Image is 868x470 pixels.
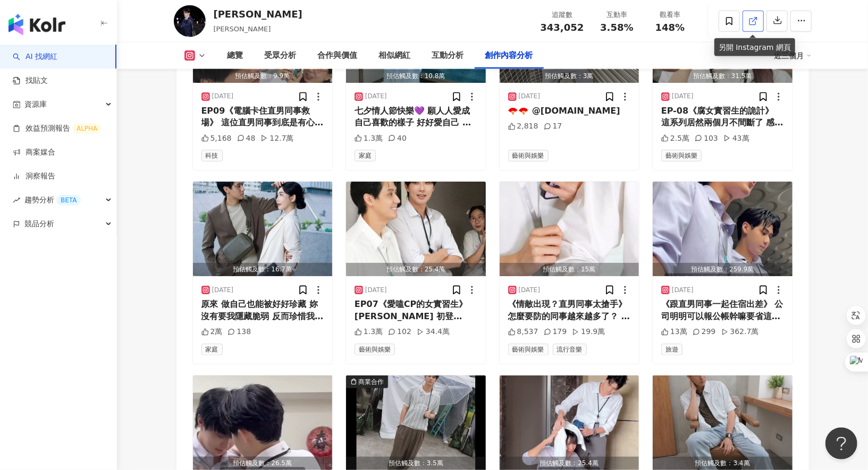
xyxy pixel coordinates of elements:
[432,49,464,62] div: 互動分析
[260,133,293,144] div: 12.7萬
[201,344,223,355] span: 家庭
[13,196,20,204] span: rise
[672,286,694,295] div: [DATE]
[346,70,486,83] div: 預估觸及數：10.8萬
[508,327,538,337] div: 8,537
[508,121,538,132] div: 2,818
[661,327,687,337] div: 13萬
[508,105,631,117] div: 🪭🪭 @[DOMAIN_NAME]
[544,121,562,132] div: 17
[212,286,234,295] div: [DATE]
[417,327,450,337] div: 34.4萬
[655,22,685,33] span: 148%
[508,298,631,322] div: 《情敵出現？直男同事太搶手》 怎麼要防的同事越來越多了？ #[PERSON_NAME]新歌 #沒有寫下的永遠 #聽起來 #高興到不可[PERSON_NAME] #不防身了改防同事
[24,212,54,236] span: 競品分析
[13,171,55,182] a: 洞察報告
[13,75,48,86] a: 找貼文
[500,263,639,276] div: 預估觸及數：15萬
[346,375,486,470] button: 商業合作預估觸及數：3.5萬
[227,327,251,337] div: 138
[214,25,271,33] span: [PERSON_NAME]
[174,5,206,37] img: KOL Avatar
[653,70,793,83] div: 預估觸及數：31.5萬
[227,49,243,62] div: 總覽
[355,344,395,355] span: 藝術與娛樂
[653,457,793,470] div: 預估觸及數：3.4萬
[650,10,690,20] div: 觀看率
[358,377,384,387] div: 商業合作
[500,182,639,276] img: post-image
[13,147,55,158] a: 商案媒合
[541,22,584,33] span: 343,052
[653,375,793,470] img: post-image
[355,150,376,161] span: 家庭
[212,92,234,101] div: [DATE]
[661,105,784,129] div: EP-08《腐女實習生的詭計》 這系列居然兩個月不間斷了 感謝各位的支持 觀看率都很高 請保持🤣🤣🤣 #高興到不可[PERSON_NAME]
[508,344,549,355] span: 藝術與娛樂
[500,375,639,470] button: 預估觸及數：25.4萬
[265,49,297,62] div: 受眾分析
[355,105,477,129] div: 七夕情人節快樂💜 願人人愛成自己喜歡的樣子 好好愛自己 被愛 也愛別人🌹
[661,150,702,161] span: 藝術與娛樂
[355,327,383,337] div: 1.3萬
[500,457,639,470] div: 預估觸及數：25.4萬
[544,327,567,337] div: 179
[201,133,232,144] div: 5,168
[553,344,587,355] span: 流行音樂
[365,92,387,101] div: [DATE]
[346,182,486,276] img: post-image
[193,457,333,470] div: 預估觸及數：26.5萬
[388,327,411,337] div: 102
[825,428,857,459] iframe: Help Scout Beacon - Open
[201,105,324,129] div: EP09《電腦卡住直男同事救場》 這位直男同事到底是有心還是無心的🧐 啊實習生是有沒有在上班？ #高興到不可[PERSON_NAME]
[508,150,549,161] span: 藝術與娛樂
[653,182,793,276] img: post-image
[653,375,793,470] button: 預估觸及數：3.4萬
[388,133,407,144] div: 40
[519,92,541,101] div: [DATE]
[346,182,486,276] button: 預估觸及數：25.4萬
[572,327,605,337] div: 19.9萬
[193,375,333,470] img: post-image
[714,38,795,56] div: 另開 Instagram 網頁
[346,457,486,470] div: 預估觸及數：3.5萬
[201,150,223,161] span: 科技
[346,263,486,276] div: 預估觸及數：25.4萬
[500,375,639,470] img: post-image
[193,182,333,276] img: post-image
[597,10,637,20] div: 互動率
[214,7,302,21] div: [PERSON_NAME]
[541,10,584,20] div: 追蹤數
[13,52,57,62] a: searchAI 找網紅
[695,133,718,144] div: 103
[519,286,541,295] div: [DATE]
[723,133,749,144] div: 43萬
[500,182,639,276] button: 預估觸及數：15萬
[672,92,694,101] div: [DATE]
[24,188,81,212] span: 趨勢分析
[201,327,223,337] div: 2萬
[661,133,689,144] div: 2.5萬
[13,123,102,134] a: 效益預測報告ALPHA
[355,133,383,144] div: 1.3萬
[193,70,333,83] div: 預估觸及數：9.9萬
[193,263,333,276] div: 預估觸及數：16.7萬
[653,182,793,276] button: 預估觸及數：259.9萬
[379,49,411,62] div: 相似網紅
[721,327,759,337] div: 362.7萬
[355,298,477,322] div: EP07《愛嗑CP的女實習生》 [PERSON_NAME] 初登場！！ 怎麼慢慢形成一個宇宙的感覺？ #高興到不可[PERSON_NAME]
[24,92,47,116] span: 資源庫
[693,327,716,337] div: 299
[661,298,784,322] div: 《跟直男同事一起住宿出差》 公司明明可以報公帳幹嘛要省這2000？ 我真是好員工😉 致敬原片 @morris_0722 🎬：@bbnnbb_anna #高興到不可[PERSON_NAME]
[600,22,633,33] span: 3.58%
[661,344,682,355] span: 旅遊
[653,263,793,276] div: 預估觸及數：259.9萬
[365,286,387,295] div: [DATE]
[500,70,639,83] div: 預估觸及數：3萬
[193,182,333,276] button: 預估觸及數：16.7萬
[485,49,533,62] div: 創作內容分析
[318,49,358,62] div: 合作與價值
[193,375,333,470] button: 預估觸及數：26.5萬
[201,298,324,322] div: 原來 做自己也能被好好珍藏 妳沒有要我隱藏脆弱 反而珍惜我的真情流露 妳不需要溫柔撒嬌 妳的勇敢和大笑才是最佳解藥 在愛裡 我能是我 也能是接住妳的那雙手 感謝[PERSON_NAME] 感謝愛...
[56,195,81,206] div: BETA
